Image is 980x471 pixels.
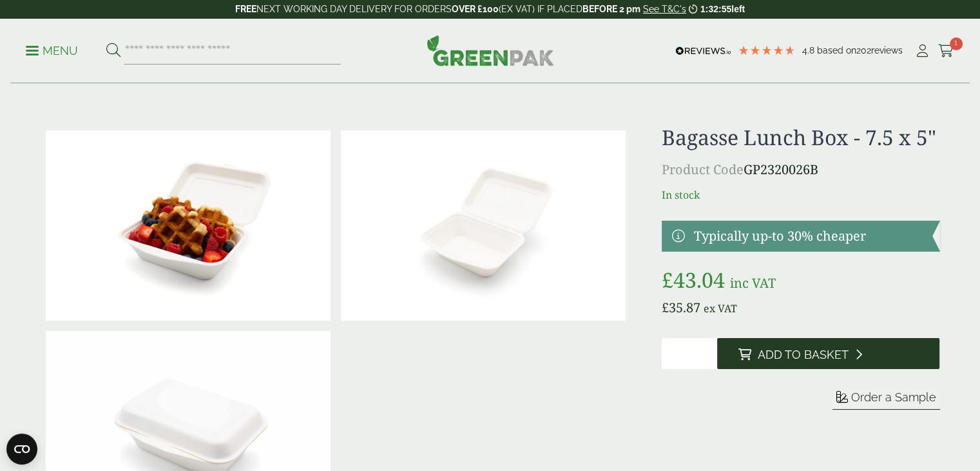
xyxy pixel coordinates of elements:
[662,299,700,316] bdi: 35.87
[662,266,673,294] span: £
[738,45,796,56] div: 4.79 Stars
[700,4,731,14] span: 1:32:55
[452,4,499,14] strong: OVER £100
[662,266,725,294] bdi: 43.04
[427,35,554,66] img: GreenPak Supplies
[856,45,871,55] span: 202
[26,43,78,59] p: Menu
[938,45,954,57] i: Cart
[662,160,939,179] p: GP2320026B
[26,43,78,56] a: Menu
[582,4,640,14] strong: BEFORE 2 pm
[662,187,939,203] p: In stock
[802,45,817,55] span: 4.8
[341,130,626,321] img: 2320026B Bagasse Lunch Box 7.5x5 Open
[643,4,686,14] a: See T&C's
[730,274,776,292] span: inc VAT
[46,130,331,321] img: 2320026B Bagasse Lunch Box 7.5x5 Open With Food
[704,301,737,316] span: ex VAT
[731,4,745,14] span: left
[950,37,963,50] span: 1
[757,348,848,362] span: Add to Basket
[871,45,903,55] span: reviews
[6,434,37,465] button: Open CMP widget
[717,338,939,369] button: Add to Basket
[662,161,744,178] span: Product Code
[851,390,936,404] span: Order a Sample
[817,45,856,55] span: Based on
[914,45,930,57] i: My Account
[832,390,940,410] button: Order a Sample
[662,125,939,150] h1: Bagasse Lunch Box - 7.5 x 5"
[938,41,954,61] a: 1
[662,299,669,316] span: £
[675,46,731,55] img: REVIEWS.io
[235,4,256,14] strong: FREE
